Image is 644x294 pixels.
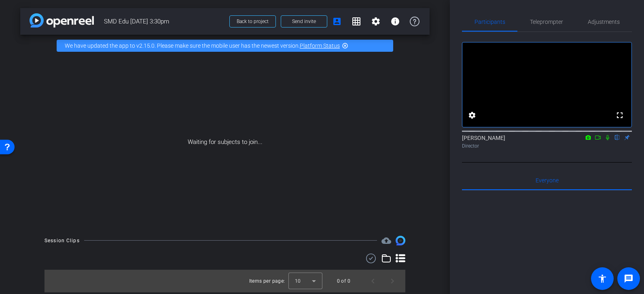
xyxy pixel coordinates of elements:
span: Participants [475,19,505,25]
span: Destinations for your clips [381,236,391,245]
button: Next page [383,271,402,291]
div: We have updated the app to v2.15.0. Please make sure the mobile user has the newest version. [57,40,393,52]
span: Everyone [536,178,559,183]
span: Teleprompter [530,19,563,25]
mat-icon: cloud_upload [381,236,391,245]
span: Back to project [237,19,269,24]
mat-icon: grid_on [352,17,361,26]
mat-icon: settings [467,110,477,120]
mat-icon: settings [371,17,381,26]
span: SMD Edu [DATE] 3:30pm [104,13,225,30]
span: Adjustments [588,19,620,25]
a: Platform Status [300,42,340,49]
mat-icon: message [624,274,633,283]
mat-icon: fullscreen [615,110,625,120]
div: Session Clips [44,237,80,245]
div: Waiting for subjects to join... [20,57,430,228]
div: Items per page: [249,277,285,285]
mat-icon: account_box [332,17,342,26]
mat-icon: info [390,17,400,26]
button: Previous page [363,271,383,291]
mat-icon: highlight_off [342,42,348,49]
img: Session clips [396,236,405,245]
span: Send invite [292,18,316,25]
mat-icon: accessibility [597,274,607,283]
div: Director [462,142,632,150]
mat-icon: flip [612,133,622,141]
img: app-logo [30,13,94,27]
div: 0 of 0 [337,277,350,285]
button: Back to project [229,15,276,27]
div: [PERSON_NAME] [462,134,632,150]
button: Send invite [281,15,327,27]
